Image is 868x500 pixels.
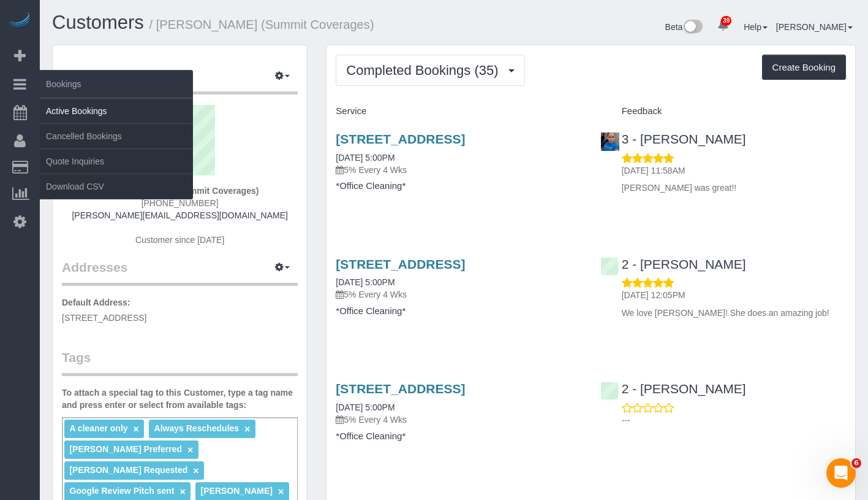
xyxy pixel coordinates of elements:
a: [STREET_ADDRESS] [336,257,465,271]
span: [PERSON_NAME] Requested [69,465,187,475]
legend: Tags [62,348,298,376]
button: Create Booking [762,55,846,80]
p: [DATE] 11:58AM [622,164,846,177]
a: Active Bookings [40,99,193,123]
span: A cleaner only [69,423,127,433]
a: 3 - [PERSON_NAME] [600,132,746,146]
a: 2 - [PERSON_NAME] [600,257,746,271]
span: [PHONE_NUMBER] [142,198,219,208]
p: [DATE] 12:05PM [622,289,846,301]
p: 5% Every 4 Wks [336,288,581,301]
p: We love [PERSON_NAME]! She does an amazing job! [622,307,846,319]
ul: Bookings [40,98,193,199]
a: 2 - [PERSON_NAME] [600,382,746,396]
h4: Service [336,106,581,117]
img: Automaid Logo [7,12,32,29]
a: Quote Inquiries [40,149,193,174]
a: 39 [711,12,735,39]
p: 5% Every 4 Wks [336,413,581,426]
label: Default Address: [62,296,130,309]
span: Always Reschedules [154,423,240,433]
a: [DATE] 5:00PM [336,153,394,163]
span: Customer since [DATE] [135,235,224,245]
p: --- [622,414,846,426]
a: Help [744,22,768,32]
a: × [193,466,198,476]
small: / [PERSON_NAME] (Summit Coverages) [149,18,374,31]
a: [STREET_ADDRESS] [336,132,465,146]
a: [STREET_ADDRESS] [336,382,465,396]
span: 6 [851,458,861,468]
a: × [179,487,185,497]
a: Download CSV [40,174,193,199]
span: 39 [721,16,731,26]
iframe: Intercom live chat [826,458,856,488]
a: [DATE] 5:00PM [336,402,394,412]
img: 3 - Geraldin Bastidas [601,133,619,151]
a: [DATE] 5:00PM [336,277,394,287]
a: [PERSON_NAME] [776,22,853,32]
p: 5% Every 4 Wks [336,164,581,176]
h4: *Office Cleaning* [336,431,581,442]
span: Google Review Pitch sent [69,486,174,496]
p: [PERSON_NAME] was great!! [622,182,846,194]
span: [PERSON_NAME] Preferred [69,444,182,454]
h4: Feedback [600,106,846,117]
span: Completed Bookings (35) [346,63,504,78]
h4: *Office Cleaning* [336,181,581,191]
a: × [278,487,284,497]
a: × [187,445,193,455]
a: Cancelled Bookings [40,124,193,148]
label: To attach a special tag to this Customer, type a tag name and press enter or select from availabl... [62,387,298,411]
a: × [133,424,138,434]
span: Bookings [40,70,193,98]
a: Beta [665,22,703,32]
img: New interface [682,20,703,36]
a: [PERSON_NAME][EMAIL_ADDRESS][DOMAIN_NAME] [72,210,287,220]
button: Completed Bookings (35) [336,55,524,86]
a: × [244,424,250,434]
legend: Customer Info [62,67,298,94]
a: Customers [52,12,144,33]
span: [PERSON_NAME] [201,486,273,496]
span: [STREET_ADDRESS] [62,313,146,323]
h4: *Office Cleaning* [336,306,581,317]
